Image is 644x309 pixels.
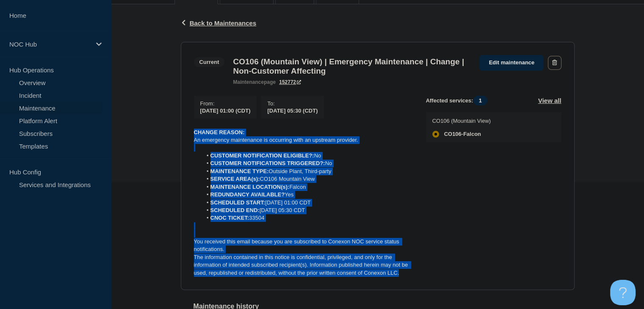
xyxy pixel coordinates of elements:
strong: MAINTENANCE LOCATION(s): [210,184,290,190]
strong: CHANGE REASON: [194,129,245,135]
span: CO106-Falcon [444,131,481,138]
span: [DATE] 01:00 (CDT) [200,108,251,114]
a: 152772 [279,79,301,85]
strong: SERVICE AREA(s): [210,176,260,182]
span: Current [194,57,225,67]
h3: CO106 (Mountain View) | Emergency Maintenance | Change | Non-Customer Affecting [233,57,471,76]
strong: SCHEDULED END: [210,207,260,213]
p: To : [267,100,318,107]
strong: CUSTOMER NOTIFICATIONS TRIGGERED?: [210,160,325,166]
li: Falcon [202,183,412,191]
li: Outside Plant, Third-party [202,168,412,175]
p: From : [200,100,251,107]
span: maintenance [233,79,264,85]
p: You received this email because you are subscribed to Conexon NOC service status notifications. [194,238,412,254]
div: affected [432,131,439,138]
button: View all [538,96,561,105]
strong: MAINTENANCE TYPE: [210,168,269,174]
p: NOC Hub [9,41,91,48]
span: Back to Maintenances [190,19,257,27]
span: 1 [473,96,487,105]
iframe: Help Scout Beacon - Open [610,280,636,305]
li: No [202,152,412,160]
li: 33504 [202,214,412,222]
li: [DATE] 05:30 CDT [202,207,412,214]
span: [DATE] 05:30 (CDT) [267,108,318,114]
li: [DATE] 01:00 CDT [202,199,412,207]
a: Edit maintenance [479,55,544,71]
strong: CUSTOMER NOTIFICATION ELIGIBLE?: [210,152,314,159]
button: Back to Maintenances [181,19,257,27]
li: No [202,160,412,167]
p: page [233,79,276,85]
strong: REDUNDANCY AVAILABLE? [210,191,285,198]
p: CO106 (Mountain View) [432,118,491,124]
p: The information contained in this notice is confidential, privileged, and only for the informatio... [194,254,412,277]
li: Yes [202,191,412,199]
p: An emergency maintenance is occurring with an upstream provider. [194,136,412,144]
li: CO106 Mountain View [202,175,412,183]
strong: CNOC TICKET: [210,215,249,221]
strong: SCHEDULED START: [210,199,265,206]
span: Affected services: [426,96,492,105]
